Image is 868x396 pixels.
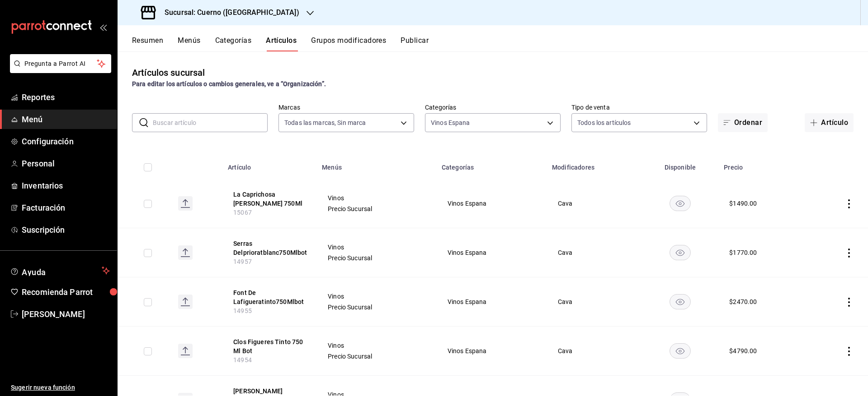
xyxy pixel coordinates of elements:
[22,265,98,276] span: Ayuda
[729,248,757,257] div: $ 1770.00
[328,244,425,250] span: Vinos
[278,104,414,111] label: Marcas
[558,348,631,354] span: Cava
[22,180,110,192] span: Inventarios
[6,65,111,75] a: Pregunta a Parrot AI
[448,249,535,256] span: Vinos Espana
[132,36,163,51] button: Resumen
[22,202,110,214] span: Facturación
[328,206,425,212] span: Precio Sucursal
[132,36,868,51] div: navigation tabs
[448,299,535,305] span: Vinos Espana
[153,114,268,132] input: Buscar artículo
[316,150,436,179] th: Menús
[547,150,642,179] th: Modificadores
[22,286,110,298] span: Recomienda Parrot
[558,200,631,207] span: Cava
[222,150,316,179] th: Artículo
[844,347,854,356] button: actions
[844,298,854,307] button: actions
[132,80,326,87] strong: Para editar los artículos o cambios generales, ve a “Organización”.
[215,36,252,51] button: Categorías
[558,249,631,256] span: Cava
[844,199,854,208] button: actions
[24,59,97,69] span: Pregunta a Parrot AI
[22,224,110,236] span: Suscripción
[233,288,306,306] button: edit-product-location
[431,118,470,127] span: Vinos Espana
[233,337,306,355] button: edit-product-location
[328,293,425,299] span: Vinos
[266,36,297,51] button: Artículos
[328,195,425,201] span: Vinos
[328,342,425,349] span: Vinos
[233,209,252,216] span: 15067
[178,36,200,51] button: Menús
[11,383,110,392] span: Sugerir nueva función
[22,308,110,320] span: [PERSON_NAME]
[233,239,306,257] button: edit-product-location
[22,91,110,103] span: Reportes
[233,190,306,208] button: edit-product-location
[670,294,691,309] button: availability-product
[718,150,807,179] th: Precio
[233,307,252,314] span: 14955
[718,113,768,132] button: Ordenar
[22,157,110,170] span: Personal
[233,258,252,265] span: 14957
[577,118,631,127] span: Todos los artículos
[401,36,429,51] button: Publicar
[571,104,707,111] label: Tipo de venta
[233,356,252,364] span: 14954
[132,66,205,79] div: Artículos sucursal
[642,150,719,179] th: Disponible
[157,7,299,18] h3: Sucursal: Cuerno ([GEOGRAPHIC_DATA])
[844,249,854,258] button: actions
[558,299,631,305] span: Cava
[729,346,757,355] div: $ 4790.00
[670,196,691,211] button: availability-product
[448,200,535,207] span: Vinos Espana
[284,118,366,127] span: Todas las marcas, Sin marca
[311,36,386,51] button: Grupos modificadores
[729,297,757,306] div: $ 2470.00
[425,104,561,111] label: Categorías
[22,113,110,125] span: Menú
[328,304,425,310] span: Precio Sucursal
[670,245,691,260] button: availability-product
[805,113,854,132] button: Artículo
[328,255,425,261] span: Precio Sucursal
[99,23,107,31] button: open_drawer_menu
[22,135,110,147] span: Configuración
[328,353,425,359] span: Precio Sucursal
[729,199,757,208] div: $ 1490.00
[670,343,691,359] button: availability-product
[436,150,547,179] th: Categorías
[448,348,535,354] span: Vinos Espana
[10,54,111,73] button: Pregunta a Parrot AI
